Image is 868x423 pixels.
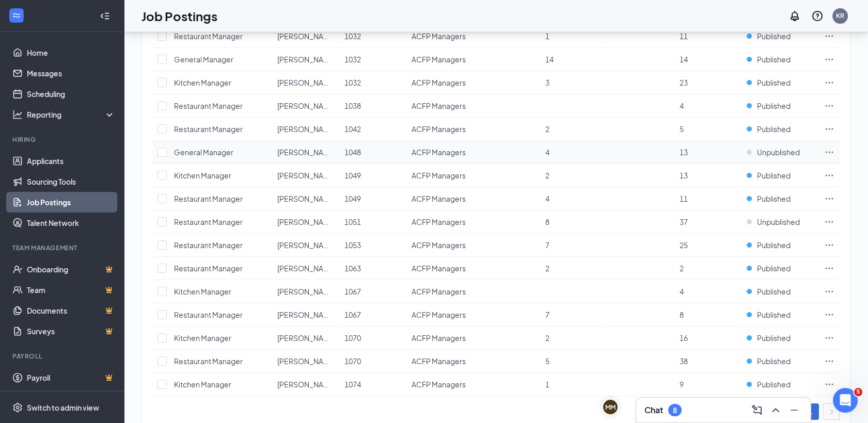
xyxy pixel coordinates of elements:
[824,263,834,273] svg: Ellipses
[272,141,339,164] td: Anthony's Coal Fired Pizza
[277,287,394,296] span: [PERSON_NAME]'s Coal Fired Pizza
[412,124,466,134] span: ACFP Managers
[344,31,361,41] span: 1032
[272,118,339,141] td: Anthony's Coal Fired Pizza
[406,257,474,280] td: ACFP Managers
[769,404,782,416] svg: ChevronUp
[406,141,474,164] td: ACFP Managers
[749,402,765,418] button: ComposeMessage
[824,379,834,389] svg: Ellipses
[824,77,834,88] svg: Ellipses
[824,310,834,320] svg: Ellipses
[344,240,361,250] span: 1053
[412,264,466,273] span: ACFP Managers
[174,124,243,134] span: Restaurant Manager
[680,380,684,389] span: 9
[406,164,474,187] td: ACFP Managers
[757,240,791,250] span: Published
[757,147,800,157] span: Unpublished
[339,373,406,396] td: 1074
[545,124,549,134] span: 2
[757,124,791,134] span: Published
[339,141,406,164] td: 1048
[406,71,474,94] td: ACFP Managers
[339,187,406,210] td: 1049
[277,194,394,203] span: [PERSON_NAME]'s Coal Fired Pizza
[412,240,466,250] span: ACFP Managers
[757,101,791,111] span: Published
[412,217,466,226] span: ACFP Managers
[680,101,684,110] span: 4
[412,148,466,157] span: ACFP Managers
[344,287,361,296] span: 1067
[272,303,339,327] td: Anthony's Coal Fired Pizza
[412,55,466,64] span: ACFP Managers
[344,148,361,157] span: 1048
[339,303,406,327] td: 1067
[339,350,406,373] td: 1070
[757,310,791,320] span: Published
[833,388,858,413] iframe: Intercom live chat
[12,135,113,144] div: Hiring
[272,257,339,280] td: Anthony's Coal Fired Pizza
[406,210,474,234] td: ACFP Managers
[757,356,791,366] span: Published
[174,171,231,180] span: Kitchen Manager
[757,333,791,343] span: Published
[680,240,688,250] span: 25
[406,48,474,71] td: ACFP Managers
[12,243,113,252] div: Team Management
[406,373,474,396] td: ACFP Managers
[824,286,834,297] svg: Ellipses
[824,54,834,64] svg: Ellipses
[27,84,115,104] a: Scheduling
[27,300,115,321] a: DocumentsCrown
[824,217,834,227] svg: Ellipses
[277,356,394,366] span: [PERSON_NAME]'s Coal Fired Pizza
[757,263,791,273] span: Published
[174,333,231,343] span: Kitchen Manager
[824,240,834,250] svg: Ellipses
[757,54,791,64] span: Published
[27,321,115,341] a: SurveysCrown
[786,402,802,418] button: Minimize
[272,350,339,373] td: Anthony's Coal Fired Pizza
[836,11,844,20] div: KR
[680,264,684,273] span: 2
[644,404,663,416] h3: Chat
[788,404,800,416] svg: Minimize
[824,170,834,181] svg: Ellipses
[277,217,394,226] span: [PERSON_NAME]'s Coal Fired Pizza
[412,171,466,180] span: ACFP Managers
[277,333,394,343] span: [PERSON_NAME]'s Coal Fired Pizza
[412,101,466,110] span: ACFP Managers
[545,78,549,87] span: 3
[673,406,677,415] div: 8
[757,286,791,297] span: Published
[141,7,217,25] h1: Job Postings
[412,78,466,87] span: ACFP Managers
[344,217,361,226] span: 1051
[272,164,339,187] td: Anthony's Coal Fired Pizza
[174,101,243,110] span: Restaurant Manager
[277,240,394,250] span: [PERSON_NAME]'s Coal Fired Pizza
[27,151,115,171] a: Applicants
[344,264,361,273] span: 1063
[27,63,115,84] a: Messages
[680,356,688,366] span: 38
[339,280,406,303] td: 1067
[174,287,231,296] span: Kitchen Manager
[339,210,406,234] td: 1051
[823,403,840,420] li: Next Page
[545,194,549,203] span: 4
[272,94,339,118] td: Anthony's Coal Fired Pizza
[680,31,688,41] span: 11
[344,124,361,134] span: 1042
[277,380,394,389] span: [PERSON_NAME]'s Coal Fired Pizza
[412,356,466,366] span: ACFP Managers
[344,356,361,366] span: 1070
[272,187,339,210] td: Anthony's Coal Fired Pizza
[406,350,474,373] td: ACFP Managers
[344,194,361,203] span: 1049
[823,403,840,420] button: right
